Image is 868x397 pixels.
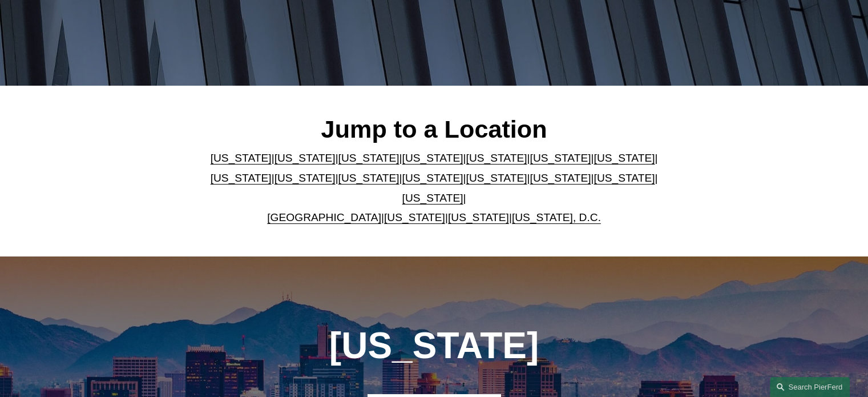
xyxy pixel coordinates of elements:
a: [US_STATE] [466,152,527,164]
h2: Jump to a Location [201,114,667,144]
a: [US_STATE] [274,152,336,164]
a: [US_STATE] [338,152,399,164]
p: | | | | | | | | | | | | | | | | | | [201,149,667,227]
a: [US_STATE] [594,152,655,164]
a: [US_STATE] [274,172,336,184]
a: [US_STATE] [466,172,527,184]
h1: [US_STATE] [268,325,600,367]
a: [US_STATE] [338,172,399,184]
a: [GEOGRAPHIC_DATA] [267,211,381,223]
a: [US_STATE] [384,211,445,223]
a: [US_STATE] [402,192,463,204]
a: [US_STATE] [530,152,591,164]
a: Search this site [770,377,850,397]
a: [US_STATE] [402,172,463,184]
a: [US_STATE] [211,172,272,184]
a: [US_STATE] [530,172,591,184]
a: [US_STATE], D.C. [512,211,601,223]
a: [US_STATE] [594,172,655,184]
a: [US_STATE] [211,152,272,164]
a: [US_STATE] [448,211,509,223]
a: [US_STATE] [402,152,463,164]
